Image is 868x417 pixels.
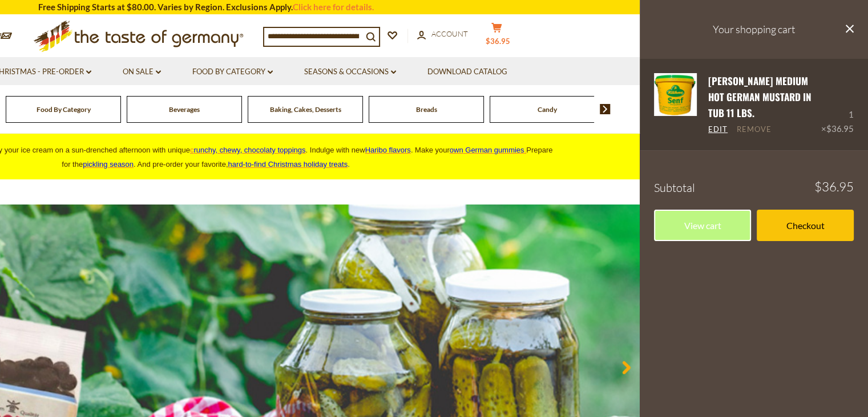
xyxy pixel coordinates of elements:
[417,28,468,41] a: Account
[654,73,697,116] img: Kuehne Medium Hot German Mustard in tub 11 lbs.
[37,105,91,114] a: Food By Category
[123,66,161,78] a: On Sale
[304,66,396,78] a: Seasons & Occasions
[83,160,134,169] a: pickling season
[416,105,437,114] a: Breads
[450,146,526,154] a: own German gummies.
[480,22,514,51] button: $36.95
[826,123,854,134] span: $36.95
[450,146,524,154] span: own German gummies
[431,29,468,38] span: Account
[169,105,200,114] a: Beverages
[365,146,411,154] a: Haribo flavors
[757,210,854,241] a: Checkout
[427,66,507,78] a: Download Catalog
[192,66,273,78] a: Food By Category
[538,105,557,114] a: Candy
[486,37,510,46] span: $36.95
[193,146,305,154] span: runchy, chewy, chocolaty toppings
[654,210,751,241] a: View cart
[814,181,854,193] span: $36.95
[293,2,374,12] a: Click here for details.
[737,125,772,135] a: Remove
[190,146,306,154] a: crunchy, chewy, chocolaty toppings
[654,73,697,137] a: Kuehne Medium Hot German Mustard in tub 11 lbs.
[270,105,341,114] a: Baking, Cakes, Desserts
[654,181,695,195] span: Subtotal
[228,160,348,169] a: hard-to-find Christmas holiday treats
[708,125,728,135] a: Edit
[228,160,350,169] span: .
[600,104,611,114] img: next arrow
[821,73,854,137] div: 1 ×
[708,74,812,121] a: [PERSON_NAME] Medium Hot German Mustard in tub 11 lbs.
